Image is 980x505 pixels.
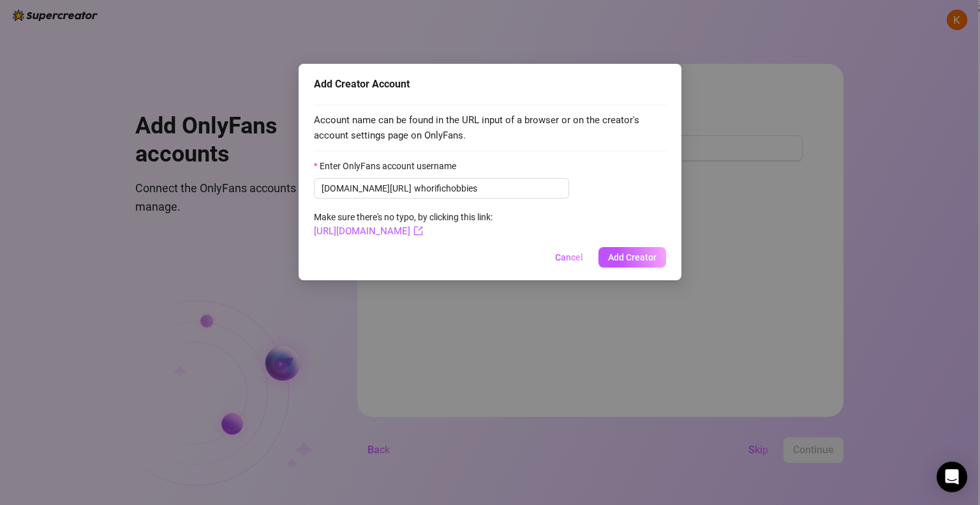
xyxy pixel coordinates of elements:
[555,252,583,262] span: Cancel
[314,159,464,173] label: Enter OnlyFans account username
[314,225,423,237] a: [URL][DOMAIN_NAME]export
[314,113,666,143] span: Account name can be found in the URL input of a browser or on the creator's account settings page...
[413,226,423,236] span: export
[322,181,412,195] span: [DOMAIN_NAME][URL]
[598,247,666,268] button: Add Creator
[937,462,967,492] div: Open Intercom Messenger
[545,247,593,268] button: Cancel
[314,212,493,236] span: Make sure there's no typo, by clicking this link:
[608,252,657,262] span: Add Creator
[314,77,666,92] div: Add Creator Account
[414,181,561,195] input: Enter OnlyFans account username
